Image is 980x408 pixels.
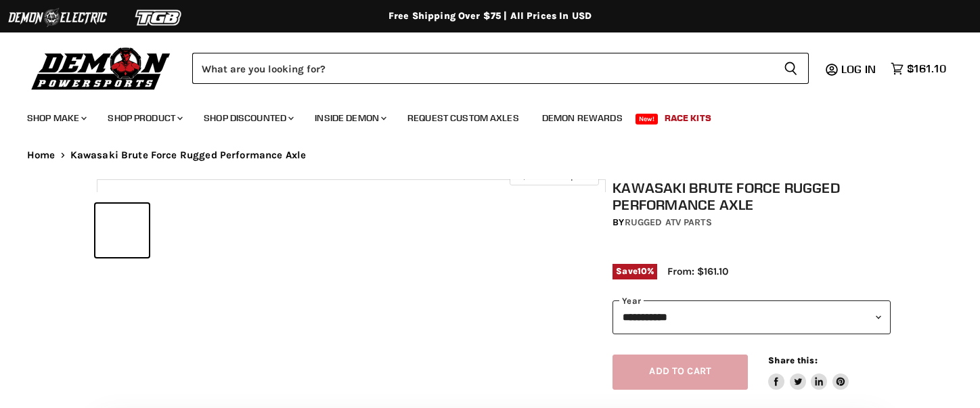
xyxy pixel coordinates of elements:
[841,62,876,76] span: Log in
[153,204,206,257] button: Kawasaki Brute Force Rugged Performance Axle thumbnail
[97,104,191,132] a: Shop Product
[884,59,953,78] a: $161.10
[773,53,809,84] button: Search
[27,150,55,161] a: Home
[532,104,633,132] a: Demon Rewards
[636,114,659,124] span: New!
[27,44,175,92] img: Demon Powersports
[397,104,529,132] a: Request Custom Axles
[7,5,108,30] img: Demon Electric Logo 2
[268,204,321,257] button: Kawasaki Brute Force Rugged Performance Axle thumbnail
[768,355,849,390] aside: Share this:
[638,266,647,276] span: 10
[210,204,264,257] button: Kawasaki Brute Force Rugged Performance Axle thumbnail
[326,204,379,257] button: Kawasaki Brute Force Rugged Performance Axle thumbnail
[612,215,890,230] div: by
[108,5,210,30] img: TGB Logo 2
[194,104,302,132] a: Shop Discounted
[625,217,712,228] a: Rugged ATV Parts
[192,53,773,84] input: Search
[654,104,721,132] a: Race Kits
[305,104,395,132] a: Inside Demon
[667,265,728,277] span: From: $161.10
[612,179,890,213] h1: Kawasaki Brute Force Rugged Performance Axle
[516,171,592,181] span: Click to expand
[612,300,890,334] select: year
[768,355,817,365] span: Share this:
[907,62,946,75] span: $161.10
[95,204,149,257] button: Kawasaki Brute Force Rugged Performance Axle thumbnail
[192,53,809,84] form: Product
[612,264,657,279] span: Save %
[17,104,95,132] a: Shop Make
[17,99,943,132] ul: Main menu
[70,150,307,161] span: Kawasaki Brute Force Rugged Performance Axle
[835,63,884,75] a: Log in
